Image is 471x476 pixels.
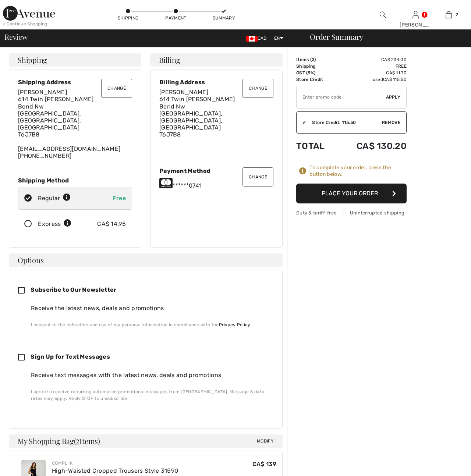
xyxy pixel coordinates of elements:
[456,11,458,18] span: 2
[52,460,178,466] div: Compli K
[18,56,47,64] span: Shipping
[380,10,386,19] img: search the website
[312,57,314,62] span: 2
[159,79,273,86] div: Billing Address
[297,119,306,126] div: ✔
[297,86,386,108] input: Promo code
[446,10,452,19] img: My Bag
[31,371,268,380] div: Receive text messages with the latest news, deals and promotions
[301,33,467,40] div: Order Summary
[31,388,268,402] div: I agree to receive recurring automated promotional messages from [GEOGRAPHIC_DATA]. Message & dat...
[336,134,407,159] td: CA$ 130.20
[213,15,235,21] div: Summary
[159,96,235,138] span: 614 Twin [PERSON_NAME] Bend Nw [GEOGRAPHIC_DATA], [GEOGRAPHIC_DATA], [GEOGRAPHIC_DATA] T6J7B8
[3,21,47,27] div: < Continue Shopping
[31,353,110,360] span: Sign Up for Text Messages
[38,194,71,203] div: Regular
[31,322,268,328] div: I consent to the collection and use of my personal information in compliance with the .
[412,11,419,18] a: Sign In
[400,21,432,29] div: [PERSON_NAME]
[18,96,94,138] span: 614 Twin [PERSON_NAME] Bend Nw [GEOGRAPHIC_DATA], [GEOGRAPHIC_DATA], [GEOGRAPHIC_DATA] T6J7B8
[336,70,407,76] td: CA$ 11.70
[306,119,382,126] div: Store Credit: 115.50
[412,10,419,19] img: My Info
[386,94,401,100] span: Apply
[296,76,336,83] td: Store Credit
[296,209,407,216] div: Duty & tariff-free | Uninterrupted shipping
[101,79,132,98] button: Change
[165,15,187,21] div: Payment
[383,77,407,82] span: CA$ 115.50
[31,304,268,313] div: Receive the latest news, deals and promotions
[31,286,116,293] span: Subscribe to Our Newsletter
[74,436,100,446] span: ( Items)
[4,33,28,40] span: Review
[242,79,273,98] button: Change
[9,253,283,267] h4: Options
[18,89,132,159] div: [EMAIL_ADDRESS][DOMAIN_NAME] [PHONE_NUMBER]
[257,437,274,445] span: Modify
[336,63,407,70] td: Free
[18,89,67,96] span: [PERSON_NAME]
[336,76,407,83] td: used
[296,184,407,203] button: Place Your Order
[9,434,283,448] h4: My Shopping Bag
[432,10,465,19] a: 2
[296,134,336,159] td: Total
[18,79,132,86] div: Shipping Address
[76,436,79,445] span: 2
[382,119,400,126] span: Remove
[309,164,407,178] div: To complete your order, press the button below.
[3,6,55,21] img: 1ère Avenue
[18,177,132,184] div: Shipping Method
[246,36,258,42] img: Canadian Dollar
[159,89,208,96] span: [PERSON_NAME]
[296,56,336,63] td: Items ( )
[113,195,126,202] span: Free
[274,36,283,41] span: EN
[242,167,273,187] button: Change
[219,322,250,327] a: Privacy Policy
[97,220,126,228] div: CA$ 14.95
[296,63,336,70] td: Shipping
[159,167,273,174] div: Payment Method
[117,15,139,21] div: Shipping
[252,461,276,468] span: CA$ 139
[52,467,178,474] a: High-Waisted Cropped Trousers Style 31590
[246,36,270,41] span: CAD
[38,220,71,228] div: Express
[296,70,336,76] td: GST (5%)
[159,56,180,64] span: Billing
[336,56,407,63] td: CA$ 234.00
